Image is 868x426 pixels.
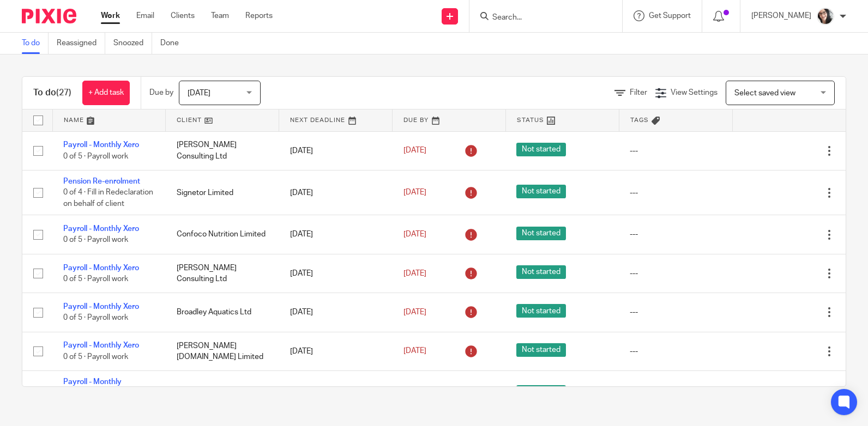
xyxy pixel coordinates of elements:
[63,264,139,272] a: Payroll - Monthly Xero
[166,254,279,293] td: [PERSON_NAME] Consulting Ltd
[63,314,128,322] span: 0 of 5 · Payroll work
[279,170,393,215] td: [DATE]
[63,303,139,311] a: Payroll - Monthly Xero
[630,187,721,198] div: ---
[22,33,49,54] a: To do
[279,332,393,370] td: [DATE]
[734,89,795,97] span: Select saved view
[63,275,128,283] span: 0 of 5 · Payroll work
[630,145,721,156] div: ---
[516,343,566,357] span: Not started
[63,153,128,160] span: 0 of 5 · Payroll work
[63,342,139,349] a: Payroll - Monthly Xero
[516,385,566,399] span: Not started
[516,227,566,240] span: Not started
[516,185,566,198] span: Not started
[403,188,426,196] span: [DATE]
[279,254,393,293] td: [DATE]
[630,307,721,318] div: ---
[516,304,566,318] span: Not started
[188,89,210,97] span: [DATE]
[82,81,130,105] a: + Add task
[671,89,718,96] span: View Settings
[136,10,154,21] a: Email
[63,178,140,185] a: Pension Re-enrolment
[22,9,76,23] img: Pixie
[403,230,426,238] span: [DATE]
[166,215,279,254] td: Confoco Nutrition Limited
[160,33,187,54] a: Done
[491,13,589,23] input: Search
[403,308,426,316] span: [DATE]
[166,371,279,416] td: Rare Crew Ltd.
[166,332,279,370] td: [PERSON_NAME] [DOMAIN_NAME] Limited
[63,236,128,244] span: 0 of 5 · Payroll work
[63,353,128,361] span: 0 of 5 · Payroll work
[101,10,120,21] a: Work
[166,293,279,332] td: Broadley Aquatics Ltd
[63,225,139,233] a: Payroll - Monthly Xero
[630,346,721,357] div: ---
[149,87,173,98] p: Due by
[630,89,647,96] span: Filter
[751,10,811,21] p: [PERSON_NAME]
[630,229,721,240] div: ---
[33,87,71,99] h1: To do
[56,88,71,97] span: (27)
[63,189,153,208] span: 0 of 4 · Fill in Redeclaration on behalf of client
[279,215,393,254] td: [DATE]
[211,10,229,21] a: Team
[279,293,393,332] td: [DATE]
[57,33,105,54] a: Reassigned
[245,10,273,21] a: Reports
[516,265,566,279] span: Not started
[166,170,279,215] td: Signetor Limited
[817,8,834,25] img: me%20(1).jpg
[403,147,426,155] span: [DATE]
[279,371,393,416] td: [DATE]
[630,268,721,279] div: ---
[113,33,152,54] a: Snoozed
[63,141,139,149] a: Payroll - Monthly Xero
[516,143,566,156] span: Not started
[403,348,426,355] span: [DATE]
[649,12,691,20] span: Get Support
[166,131,279,170] td: [PERSON_NAME] Consulting Ltd
[403,270,426,277] span: [DATE]
[171,10,195,21] a: Clients
[630,117,649,123] span: Tags
[279,131,393,170] td: [DATE]
[63,378,122,397] a: Payroll - Monthly (ThePayrollSite)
